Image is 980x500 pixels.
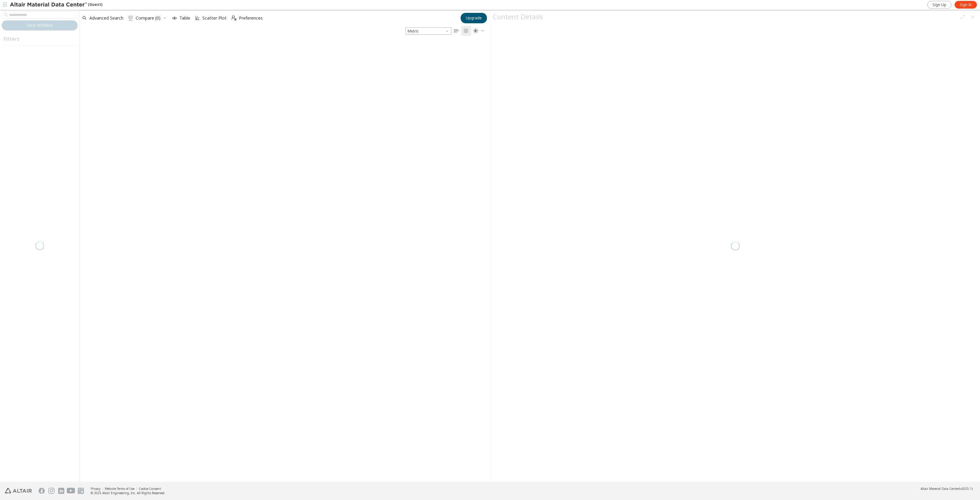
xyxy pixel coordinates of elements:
[179,16,190,20] span: Table
[921,487,973,491] div: (v2025.1)
[128,16,133,21] i: 
[105,487,134,491] a: Website Terms of Use
[921,487,959,491] span: Altair Material Data Center
[405,27,451,35] span: Metric
[464,28,469,33] i: 
[136,16,160,20] span: Compare (0)
[473,28,478,33] i: 
[451,26,461,36] button: Table View
[466,16,482,21] span: Upgrade
[202,16,227,20] span: Scatter Plot
[139,487,161,491] a: Cookie Consent
[239,16,263,20] span: Preferences
[5,488,32,494] img: Altair Engineering
[461,26,471,36] button: Tile View
[927,1,952,9] a: Sign Up
[10,2,102,8] div: (Guest)
[471,26,487,36] button: Theme
[461,13,487,23] button: Upgrade
[89,16,123,20] span: Advanced Search
[91,487,100,491] a: Privacy
[960,2,972,7] span: Sign In
[232,16,236,21] i: 
[405,27,451,35] div: Unit System
[91,491,165,495] div: © 2025 Altair Engineering, Inc. All Rights Reserved.
[933,2,946,7] span: Sign Up
[955,1,977,9] a: Sign In
[454,28,459,33] i: 
[10,2,88,8] img: Altair Material Data Center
